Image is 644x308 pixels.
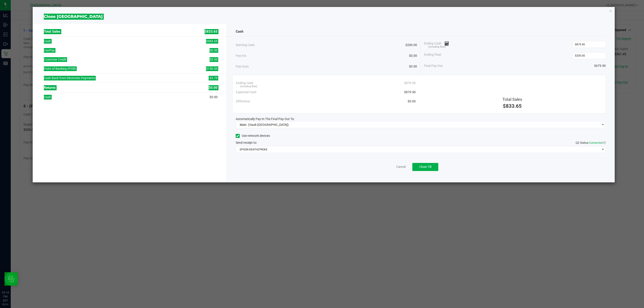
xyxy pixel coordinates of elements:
[503,103,522,109] span: $833.65
[236,29,243,34] span: Cash
[210,48,218,53] span: $0.00
[33,14,615,20] div: Close [GEOGRAPHIC_DATA]
[44,76,95,80] span: Cash Back from Electronic Payments
[408,99,416,104] span: $0.00
[409,53,417,58] span: $0.00
[44,95,51,99] span: Cash
[240,123,247,127] span: Main
[409,64,417,69] span: $0.00
[209,85,218,90] span: $0.00
[424,41,449,48] span: Ending Cash
[236,146,600,153] span: EPSON-DEATHSTROKE
[396,165,406,169] a: Cancel
[589,141,603,144] span: Connected
[412,163,438,171] button: Close Till
[236,141,257,144] span: Send receipt to:
[236,43,255,47] span: Starting Cash
[44,29,60,34] span: Total Sales
[206,66,218,71] span: $150.00
[576,141,606,144] span: QZ Status:
[210,95,218,99] span: $0.00
[594,63,606,68] span: $679.90
[424,63,443,68] span: Final Pay-Out
[236,53,246,58] span: Pay-Ins
[236,90,256,95] span: Expected Cash
[424,52,441,59] span: Ending Float
[44,83,218,93] div: Returns
[236,117,294,121] span: Automatically Pay-In The Final Pay-Out To:
[205,29,218,34] span: $833.65
[248,123,289,127] span: (Vault-[GEOGRAPHIC_DATA])
[428,45,446,49] span: (including float)
[236,64,249,69] span: Pay-Outs
[236,133,270,138] label: Use network devices
[44,66,76,71] span: Point of Banking (POB)
[240,85,257,89] span: (including float)
[44,48,55,53] span: CanPay
[44,57,66,62] span: Customer Credit
[236,81,253,85] span: Ending Cash
[4,272,18,286] iframe: Resource center
[210,57,218,62] span: $0.00
[404,90,416,95] span: $879.90
[419,165,431,169] span: Close Till
[206,39,218,44] span: $683.65
[405,43,417,47] span: $200.00
[44,39,51,44] span: Cash
[502,97,522,102] span: Total Sales
[404,81,416,85] span: $879.90
[209,76,218,80] span: -$3.75
[236,99,250,104] span: Difference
